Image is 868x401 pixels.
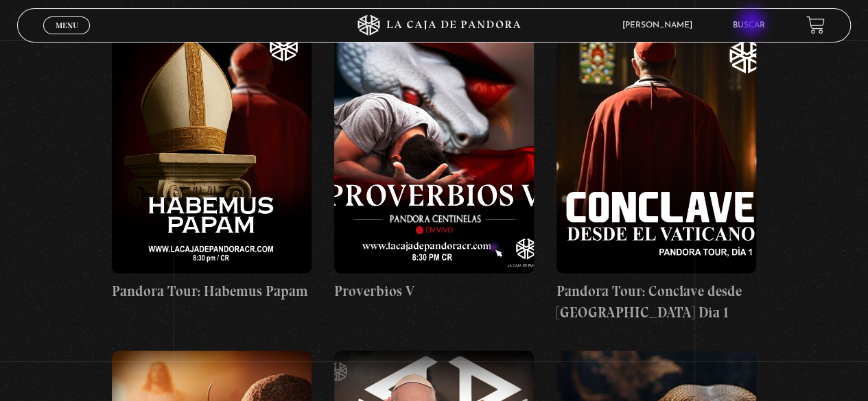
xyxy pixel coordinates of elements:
[556,280,756,324] h4: Pandora Tour: Conclave desde [GEOGRAPHIC_DATA] Dia 1
[556,27,756,324] a: Pandora Tour: Conclave desde [GEOGRAPHIC_DATA] Dia 1
[733,21,765,29] a: Buscar
[51,32,83,42] span: Cerrar
[56,21,78,29] span: Menu
[334,280,534,302] h4: Proverbios V
[112,280,312,302] h4: Pandora Tour: Habemus Papam
[334,27,534,302] a: Proverbios V
[615,21,706,29] span: [PERSON_NAME]
[806,16,825,34] a: View your shopping cart
[112,27,312,302] a: Pandora Tour: Habemus Papam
